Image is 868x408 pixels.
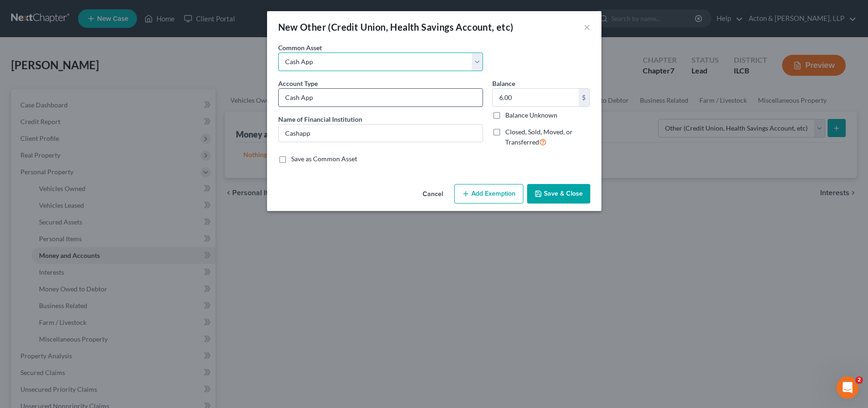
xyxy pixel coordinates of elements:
label: Common Asset [278,43,322,53]
button: Add Exemption [454,184,523,204]
input: Enter name... [279,125,483,142]
input: 0.00 [493,89,579,106]
label: Balance Unknown [505,111,557,120]
div: $ [579,89,590,106]
span: Closed, Sold, Moved, or Transferred [505,128,573,146]
button: × [584,21,590,33]
span: Name of Financial Institution [278,115,362,123]
label: Account Type [278,79,318,88]
button: Save & Close [527,184,590,204]
span: 2 [855,376,863,384]
div: New Other (Credit Union, Health Savings Account, etc) [278,20,514,33]
label: Balance [492,79,515,88]
button: Cancel [415,185,450,204]
iframe: Intercom live chat [836,376,859,399]
input: Credit Union, HSA, etc [279,89,483,106]
label: Save as Common Asset [291,154,357,164]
